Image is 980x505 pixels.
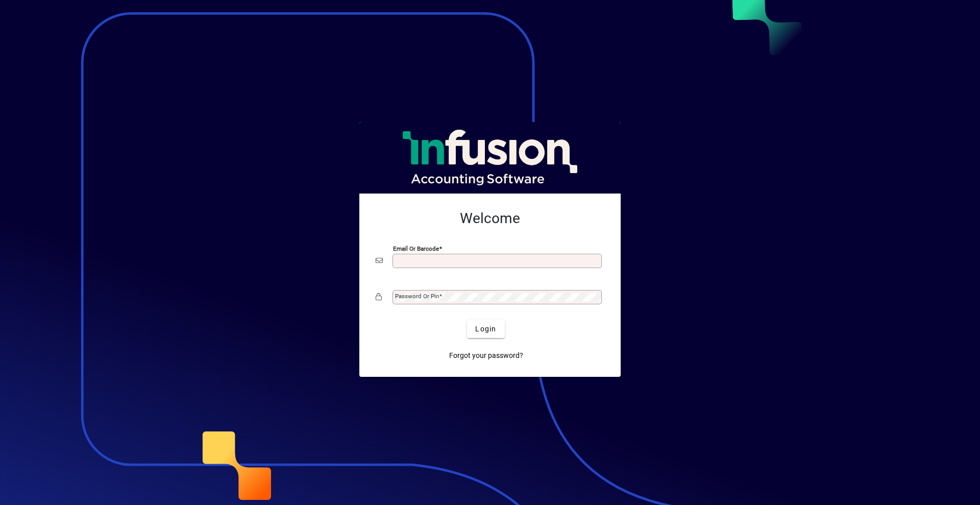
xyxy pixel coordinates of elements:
[475,324,496,334] span: Login
[395,293,439,300] mat-label: Password or Pin
[376,210,604,227] h2: Welcome
[393,245,439,252] mat-label: Email or Barcode
[467,320,504,338] button: Login
[445,346,527,365] a: Forgot your password?
[449,350,523,361] span: Forgot your password?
